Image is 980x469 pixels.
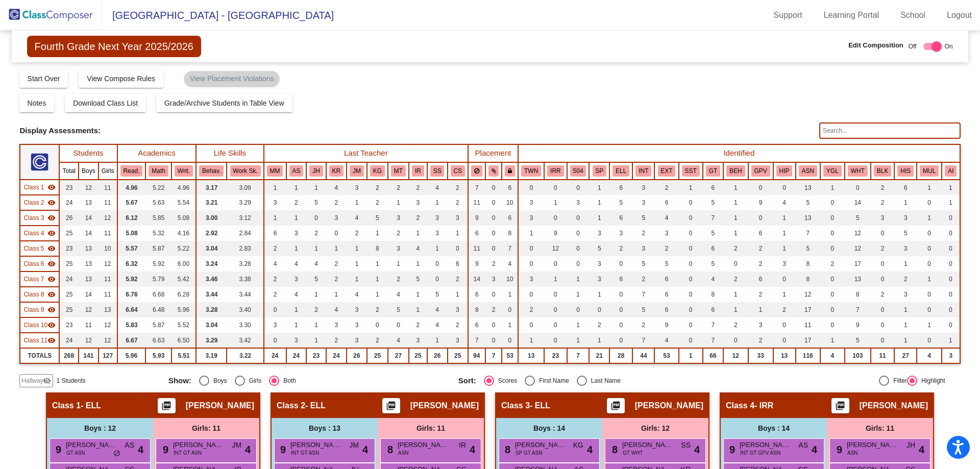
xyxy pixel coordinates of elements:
td: 0 [485,241,502,256]
span: Class 4 [23,229,44,238]
th: Jesi Hilliard [306,162,326,180]
td: 3 [654,226,678,241]
td: 5.87 [145,241,171,256]
td: 5.67 [117,195,146,210]
th: Students [59,144,117,162]
td: 9 [544,226,567,241]
td: 0 [871,226,894,241]
td: 6.12 [117,210,146,226]
td: 5.54 [171,195,196,210]
td: 5.08 [117,226,146,241]
td: 3.21 [196,195,227,210]
td: 2 [264,241,286,256]
th: White [845,162,871,180]
td: 8 [367,241,388,256]
td: 3 [448,210,468,226]
td: 2 [326,195,347,210]
td: 0 [679,195,703,210]
td: 1 [518,226,544,241]
th: Multi-Racial [917,162,942,180]
td: 1 [306,241,326,256]
td: 3.17 [196,180,227,195]
td: 26 [59,210,79,226]
button: MT [391,165,406,177]
button: CS [451,165,465,177]
td: 5.08 [171,210,196,226]
span: Fourth Grade Next Year 2025/2026 [27,36,201,57]
td: 11 [99,195,117,210]
th: Girls [99,162,117,180]
th: Isaac Rickett [409,162,427,180]
td: 2 [367,180,388,195]
mat-icon: picture_as_pdf [834,401,846,415]
button: View Compose Rules [79,69,163,88]
th: Hispanic [894,162,917,180]
td: 2 [388,226,409,241]
th: Mikia Tracy [388,162,409,180]
button: HIS [897,165,914,177]
span: Grade/Archive Students in Table View [164,99,284,107]
td: 3 [286,226,307,241]
td: 5.63 [145,195,171,210]
td: 6 [748,226,773,241]
td: 1 [286,180,307,195]
td: 1 [427,195,448,210]
th: Casey Skeggs [448,162,468,180]
td: 13 [796,210,820,226]
td: 5 [632,210,654,226]
th: Last Teacher [264,144,468,162]
td: 1 [723,195,748,210]
th: Young for Grade Level [820,162,845,180]
span: Class 2 [23,198,44,207]
td: 9 [468,210,485,226]
td: 0 [773,180,796,195]
td: 0 [845,180,871,195]
span: Class 1 [23,183,44,192]
mat-chip: View Placement Violations [184,71,280,87]
td: 0 [448,241,468,256]
td: 11 [99,180,117,195]
mat-icon: picture_as_pdf [609,401,622,415]
span: Notes [28,99,46,107]
td: 14 [79,210,99,226]
button: SST [682,165,700,177]
th: Interrelated Resource [544,162,567,180]
td: 3 [409,195,427,210]
td: 0 [485,180,502,195]
td: 6 [502,180,518,195]
td: 1 [942,195,960,210]
button: Read. [120,165,143,177]
td: 14 [79,226,99,241]
td: 13 [796,180,820,195]
td: 1 [917,180,942,195]
td: 0 [820,195,845,210]
th: Keep with students [485,162,502,180]
button: 504 [570,165,586,177]
a: Learning Portal [816,7,888,23]
th: Black [871,162,894,180]
th: Jennifer Miller [347,162,367,180]
td: 2 [367,195,388,210]
button: ELL [612,165,629,177]
td: 1 [589,195,609,210]
td: 10 [99,241,117,256]
td: 0 [567,226,590,241]
button: Print Students Details [607,398,625,413]
td: 1 [367,226,388,241]
td: 3 [347,180,367,195]
button: KR [329,165,344,177]
button: ASN [799,165,817,177]
mat-icon: visibility [47,183,56,191]
button: JM [350,165,364,177]
td: 0 [748,180,773,195]
td: 12 [99,210,117,226]
td: 1 [286,210,307,226]
td: 10 [502,195,518,210]
button: Print Students Details [382,398,400,413]
th: Kara Roper [326,162,347,180]
td: 6 [468,226,485,241]
td: 11 [468,195,485,210]
th: Introvert [632,162,654,180]
td: 1 [773,210,796,226]
th: Identified [518,144,960,162]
